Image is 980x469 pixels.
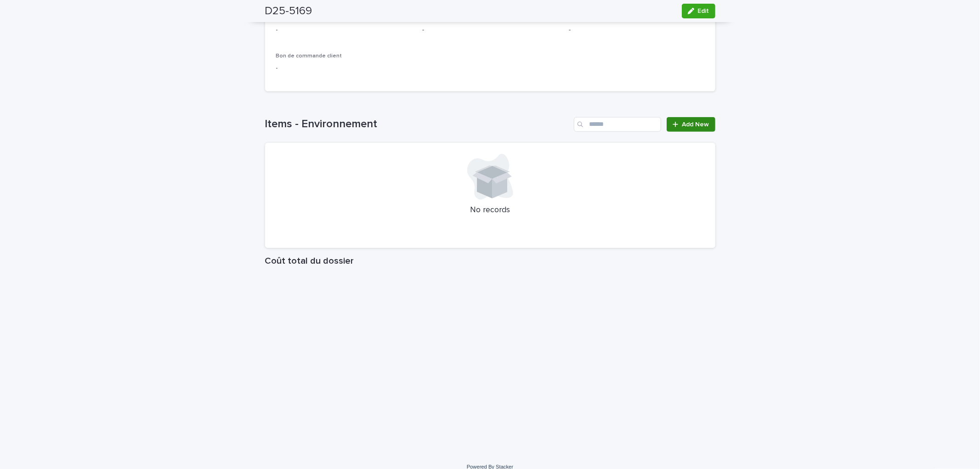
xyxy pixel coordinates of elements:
span: Bon de commande client [276,53,342,59]
p: - [569,25,704,35]
button: Edit [682,4,715,18]
span: Edit [698,8,709,14]
p: - [422,25,558,35]
p: No records [276,205,704,215]
h1: Coût total du dossier [265,255,715,266]
h2: D25-5169 [265,5,312,18]
h1: Items - Environnement [265,118,571,131]
span: Add New [682,121,709,128]
a: Add New [667,117,715,132]
p: - [276,63,412,73]
p: - [276,25,412,35]
input: Search [574,117,661,132]
iframe: Coût total du dossier [265,270,715,408]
